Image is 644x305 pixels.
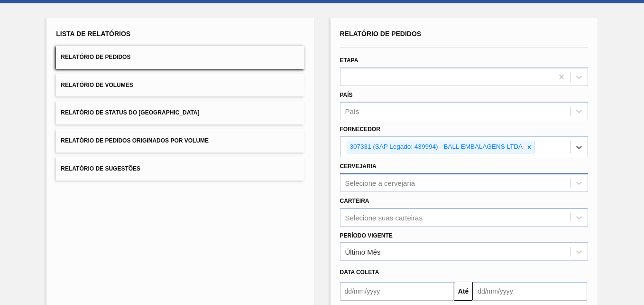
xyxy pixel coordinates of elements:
[454,282,473,301] button: Até
[56,46,304,69] button: Relatório de Pedidos
[56,74,304,97] button: Relatório de Volumes
[61,54,130,60] span: Relatório de Pedidos
[340,30,422,38] span: Relatório de Pedidos
[347,141,524,153] div: 307331 (SAP Legado: 439994) - BALL EMBALAGENS LTDA
[340,57,359,64] label: Etapa
[56,30,130,38] span: Lista de Relatórios
[340,232,393,239] label: Período Vigente
[340,126,380,133] label: Fornecedor
[340,269,379,276] span: Data coleta
[340,198,369,204] label: Carteira
[340,282,454,301] input: dd/mm/yyyy
[345,107,359,115] div: País
[345,179,415,187] div: Selecione a cervejaria
[61,137,209,144] span: Relatório de Pedidos Originados por Volume
[61,82,133,88] span: Relatório de Volumes
[56,101,304,124] button: Relatório de Status do [GEOGRAPHIC_DATA]
[61,109,199,116] span: Relatório de Status do [GEOGRAPHIC_DATA]
[473,282,587,301] input: dd/mm/yyyy
[340,163,377,170] label: Cervejaria
[61,165,140,172] span: Relatório de Sugestões
[345,213,423,221] div: Selecione suas carteiras
[56,129,304,152] button: Relatório de Pedidos Originados por Volume
[340,92,353,98] label: País
[56,157,304,181] button: Relatório de Sugestões
[345,248,381,256] div: Último Mês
